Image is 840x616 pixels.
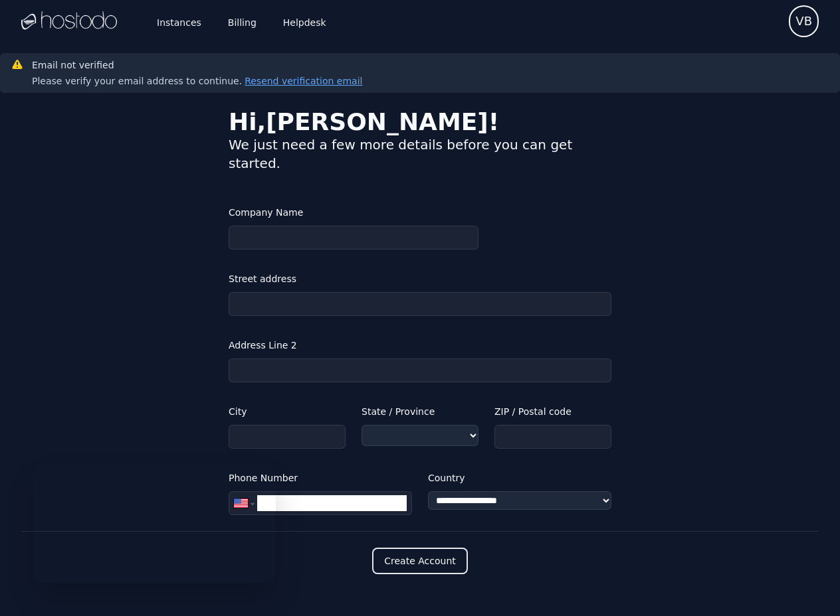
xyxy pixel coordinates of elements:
[229,109,611,135] div: Hi, [PERSON_NAME] !
[229,470,412,486] label: Phone Number
[428,470,611,486] label: Country
[362,404,478,420] label: State / Province
[32,74,362,88] div: Please verify your email address to continue.
[32,58,362,72] h3: Email not verified
[229,337,611,353] label: Address Line 2
[229,135,611,173] div: We just need a few more details before you can get started.
[21,11,117,31] img: Logo
[789,5,819,37] button: User menu
[229,204,478,220] label: Company Name
[372,548,468,574] button: Create Account
[494,404,611,420] label: ZIP / Postal code
[229,404,346,420] label: City
[795,12,812,31] span: VB
[229,271,611,287] label: Street address
[242,74,362,88] button: Resend verification email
